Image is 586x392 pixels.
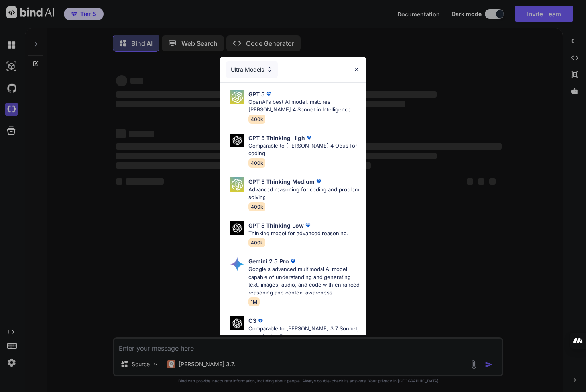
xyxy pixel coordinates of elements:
p: O3 [248,316,256,325]
p: OpenAI's best AI model, matches [PERSON_NAME] 4 Sonnet in Intelligence [248,98,360,114]
p: GPT 5 Thinking Medium [248,177,315,186]
img: premium [304,221,312,229]
img: premium [305,134,313,142]
p: Comparable to [PERSON_NAME] 3.7 Sonnet, superior intelligence [248,325,360,340]
img: Pick Models [230,90,244,104]
img: Pick Models [230,177,244,192]
p: Gemini 2.5 Pro [248,257,289,265]
p: Comparable to [PERSON_NAME] 4 Opus for coding [248,142,360,158]
p: GPT 5 [248,90,265,98]
p: GPT 5 Thinking High [248,134,305,142]
span: 400k [248,115,265,124]
img: premium [289,257,297,265]
img: Pick Models [230,316,244,330]
span: 400k [248,158,265,168]
img: premium [315,177,322,185]
img: Pick Models [230,257,244,271]
img: Pick Models [230,221,244,235]
img: close [353,66,360,73]
p: GPT 5 Thinking Low [248,221,304,230]
img: Pick Models [230,134,244,148]
img: premium [256,317,264,325]
span: 400k [248,202,265,211]
img: premium [265,90,273,98]
span: 400k [248,238,265,247]
p: Thinking model for advanced reasoning. [248,230,348,238]
span: 1M [248,297,260,306]
div: Ultra Models [226,61,278,78]
img: Pick Models [266,66,273,73]
p: Advanced reasoning for coding and problem solving [248,186,360,201]
p: Google's advanced multimodal AI model capable of understanding and generating text, images, audio... [248,265,360,296]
